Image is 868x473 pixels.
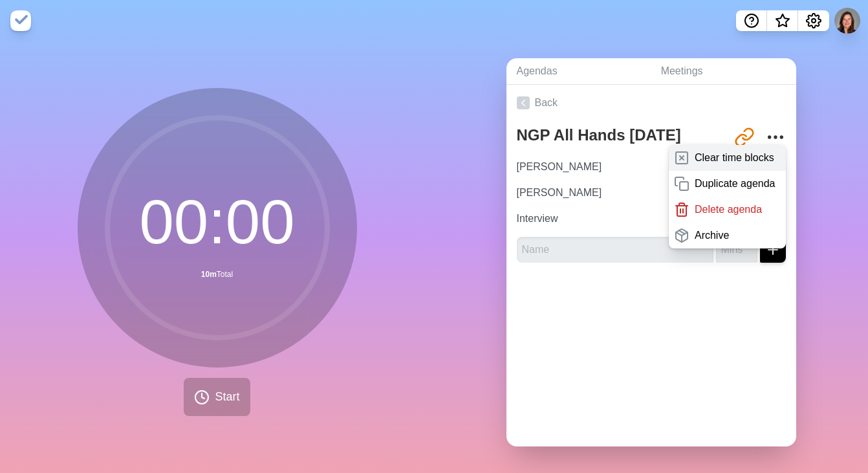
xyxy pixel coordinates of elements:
button: Help [736,10,767,31]
p: Delete agenda [695,202,762,217]
p: Clear time blocks [695,150,774,166]
p: Archive [695,228,729,243]
a: Back [506,85,796,121]
button: What’s new [767,10,798,31]
button: Start [184,378,250,416]
a: Meetings [651,58,796,85]
button: Settings [798,10,829,31]
input: Mins [716,237,757,263]
img: timeblocks logo [10,10,31,31]
span: Start [215,388,239,406]
a: Agendas [506,58,651,85]
button: Share link [732,124,757,150]
input: Name [512,206,695,232]
p: Duplicate agenda [695,176,776,192]
input: Name [517,237,713,263]
input: Name [512,180,695,206]
button: More [763,124,788,150]
input: Name [512,154,695,180]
